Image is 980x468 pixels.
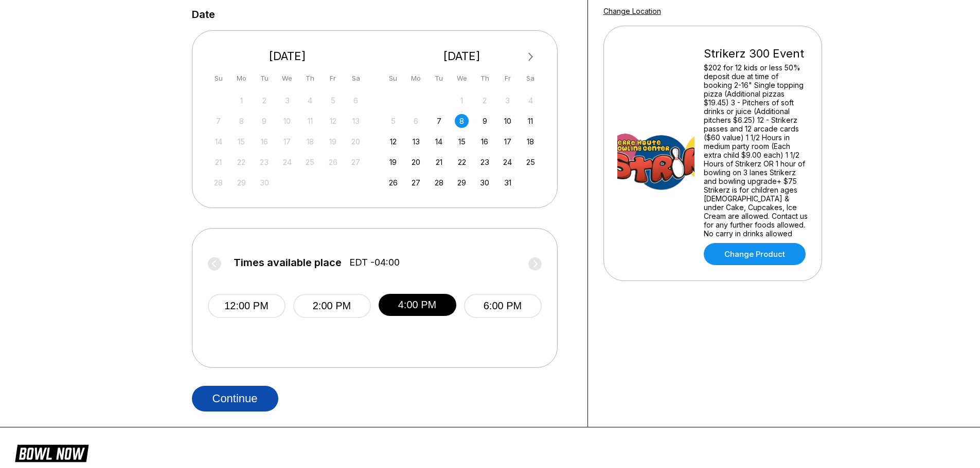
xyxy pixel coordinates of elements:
div: [DATE] [208,49,367,63]
div: Not available Wednesday, September 10th, 2025 [280,114,294,128]
a: Change Product [704,243,806,265]
div: Th [303,71,317,85]
div: Choose Friday, October 24th, 2025 [501,155,514,169]
div: Choose Wednesday, October 22nd, 2025 [455,155,469,169]
div: Not available Monday, October 6th, 2025 [409,114,423,128]
div: Not available Tuesday, September 23rd, 2025 [257,155,271,169]
div: Choose Thursday, October 16th, 2025 [478,135,492,148]
div: Choose Sunday, October 12th, 2025 [386,135,400,148]
div: Choose Wednesday, October 29th, 2025 [455,176,469,190]
img: Strikerz 300 Event [617,115,694,192]
div: Not available Thursday, September 11th, 2025 [303,114,317,128]
div: Not available Saturday, September 27th, 2025 [349,155,363,169]
div: Tu [257,71,271,85]
div: Not available Monday, September 8th, 2025 [235,114,248,128]
div: Choose Thursday, October 30th, 2025 [478,176,492,190]
div: Choose Saturday, October 25th, 2025 [524,155,538,169]
div: Sa [524,71,538,85]
div: Not available Friday, September 5th, 2025 [326,93,340,107]
div: Choose Sunday, October 26th, 2025 [386,176,400,190]
div: Not available Saturday, September 6th, 2025 [349,93,363,107]
div: Choose Tuesday, October 14th, 2025 [432,135,446,148]
div: month 2025-10 [385,92,539,190]
div: Choose Friday, October 31st, 2025 [501,176,514,190]
div: Fr [501,71,514,85]
div: Not available Monday, September 15th, 2025 [235,135,248,148]
div: Choose Wednesday, October 8th, 2025 [455,114,469,128]
div: $202 for 12 kids or less 50% deposit due at time of booking 2-16" Single topping pizza (Additiona... [704,63,808,238]
div: Not available Tuesday, September 2nd, 2025 [257,93,271,107]
div: Mo [235,71,248,85]
button: 4:00 PM [379,294,456,316]
div: Choose Saturday, October 18th, 2025 [524,135,538,148]
button: 6:00 PM [464,294,542,318]
div: Not available Monday, September 29th, 2025 [235,176,248,190]
div: Not available Wednesday, September 3rd, 2025 [280,93,294,107]
div: Choose Monday, October 27th, 2025 [409,176,423,190]
div: Not available Friday, September 12th, 2025 [326,114,340,128]
div: Not available Sunday, September 28th, 2025 [211,176,225,190]
div: Choose Tuesday, October 21st, 2025 [432,155,446,169]
div: Su [386,71,400,85]
a: Change Location [603,7,661,15]
div: Not available Saturday, September 13th, 2025 [349,114,363,128]
div: Fr [326,71,340,85]
div: Not available Sunday, September 21st, 2025 [211,155,225,169]
div: Not available Wednesday, October 1st, 2025 [455,93,469,107]
div: Not available Thursday, October 2nd, 2025 [478,93,492,107]
div: Choose Thursday, October 9th, 2025 [478,114,492,128]
div: Choose Tuesday, October 28th, 2025 [432,176,446,190]
button: Next Month [523,49,539,65]
div: Not available Sunday, September 7th, 2025 [211,114,225,128]
div: Mo [409,71,423,85]
div: Choose Tuesday, October 7th, 2025 [432,114,446,128]
div: Not available Sunday, October 5th, 2025 [386,114,400,128]
div: Not available Friday, September 26th, 2025 [326,155,340,169]
div: Not available Friday, September 19th, 2025 [326,135,340,148]
div: Not available Monday, September 22nd, 2025 [235,155,248,169]
span: EDT -04:00 [349,257,400,268]
div: Choose Wednesday, October 15th, 2025 [455,135,469,148]
button: 2:00 PM [293,294,371,318]
div: Not available Monday, September 1st, 2025 [235,93,248,107]
div: Choose Sunday, October 19th, 2025 [386,155,400,169]
div: Choose Monday, October 20th, 2025 [409,155,423,169]
div: Not available Sunday, September 14th, 2025 [211,135,225,148]
div: Not available Thursday, September 18th, 2025 [303,135,317,148]
div: Sa [349,71,363,85]
div: Not available Wednesday, September 17th, 2025 [280,135,294,148]
div: Th [478,71,492,85]
div: Not available Tuesday, September 30th, 2025 [257,176,271,190]
div: Choose Monday, October 13th, 2025 [409,135,423,148]
div: month 2025-09 [210,92,365,190]
div: Choose Thursday, October 23rd, 2025 [478,155,492,169]
div: Not available Thursday, September 4th, 2025 [303,93,317,107]
div: Not available Saturday, October 4th, 2025 [524,93,538,107]
div: Not available Thursday, September 25th, 2025 [303,155,317,169]
div: We [455,71,469,85]
div: Not available Tuesday, September 16th, 2025 [257,135,271,148]
div: Not available Tuesday, September 9th, 2025 [257,114,271,128]
div: [DATE] [382,49,542,63]
div: Choose Friday, October 17th, 2025 [501,135,514,148]
div: Not available Saturday, September 20th, 2025 [349,135,363,148]
div: Choose Friday, October 10th, 2025 [501,114,514,128]
div: Not available Friday, October 3rd, 2025 [501,93,514,107]
span: Times available place [234,257,342,268]
div: Not available Wednesday, September 24th, 2025 [280,155,294,169]
div: Su [211,71,225,85]
button: 12:00 PM [208,294,286,318]
div: Strikerz 300 Event [704,47,808,61]
div: Tu [432,71,446,85]
div: We [280,71,294,85]
label: Date [192,9,215,20]
button: Continue [192,386,278,411]
div: Choose Saturday, October 11th, 2025 [524,114,538,128]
